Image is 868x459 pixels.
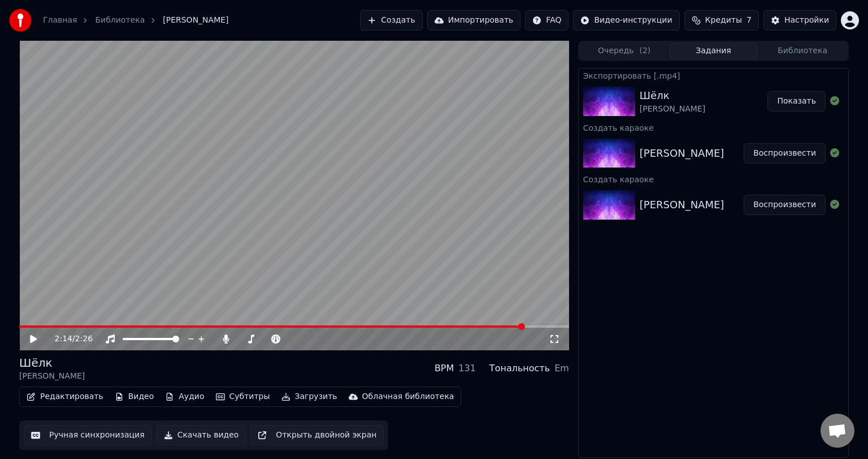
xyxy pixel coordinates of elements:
[744,143,826,164] button: Воспроизвести
[579,121,848,134] div: Создать караоке
[579,172,848,186] div: Создать караоке
[9,9,32,32] img: youka
[758,43,847,59] button: Библиотека
[427,10,521,31] button: Импортировать
[554,362,569,375] div: Em
[43,15,77,26] a: Главная
[747,15,752,26] span: 7
[640,104,705,115] div: [PERSON_NAME]
[684,10,759,31] button: Кредиты7
[277,389,342,405] button: Загрузить
[640,197,724,213] div: [PERSON_NAME]
[75,333,93,345] span: 2:26
[163,15,228,26] span: [PERSON_NAME]
[821,414,854,448] a: Открытый чат
[763,10,836,31] button: Настройки
[250,425,384,445] button: Открыть двойной экран
[362,391,454,402] div: Облачная библиотека
[95,15,145,26] a: Библиотека
[669,43,758,59] button: Задания
[639,45,650,57] span: ( 2 )
[579,68,848,82] div: Экспортировать [.mp4]
[640,145,724,161] div: [PERSON_NAME]
[43,15,229,26] nav: breadcrumb
[784,15,829,26] div: Настройки
[525,10,568,31] button: FAQ
[489,362,550,375] div: Тональность
[744,195,826,215] button: Воспроизвести
[640,88,705,104] div: Шёлк
[360,10,422,31] button: Создать
[580,43,669,59] button: Очередь
[19,371,85,382] div: [PERSON_NAME]
[24,425,152,445] button: Ручная синхронизация
[157,425,246,445] button: Скачать видео
[110,389,159,405] button: Видео
[55,333,72,345] span: 2:14
[767,91,826,111] button: Показать
[573,10,679,31] button: Видео-инструкции
[211,389,275,405] button: Субтитры
[19,355,85,371] div: Шёлк
[160,389,209,405] button: Аудио
[705,15,742,26] span: Кредиты
[435,362,454,375] div: BPM
[22,389,108,405] button: Редактировать
[458,362,476,375] div: 131
[55,333,82,345] div: /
